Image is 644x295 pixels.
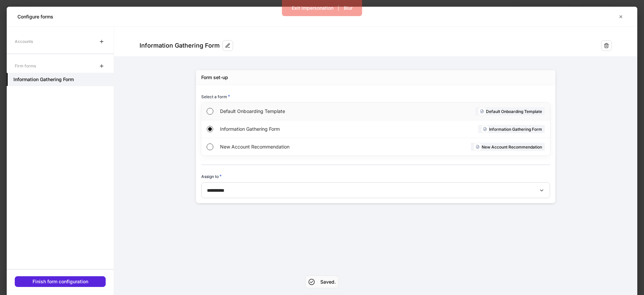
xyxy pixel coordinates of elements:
button: Finish form configuration [15,276,106,287]
div: Finish form configuration [33,279,88,284]
div: Form set-up [201,74,228,81]
h5: Information Gathering Form [13,76,74,83]
div: Information Gathering Form [478,125,545,133]
div: New Account Recommendation [471,143,545,151]
div: Firm forms [15,60,36,72]
h5: Saved. [320,279,336,285]
div: Information Gathering Form [140,42,220,50]
span: New Account Recommendation [220,143,375,150]
h6: Select a form [201,93,230,100]
h6: Assign to [201,173,222,180]
div: Exit Impersonation [292,6,333,10]
div: Default Onboarding Template [475,107,545,115]
a: Information Gathering Form [7,73,114,86]
div: Blur [344,6,353,10]
h5: Configure forms [17,13,53,20]
span: Information Gathering Form [220,126,374,132]
div: Accounts [15,36,33,47]
span: Default Onboarding Template [220,108,375,115]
